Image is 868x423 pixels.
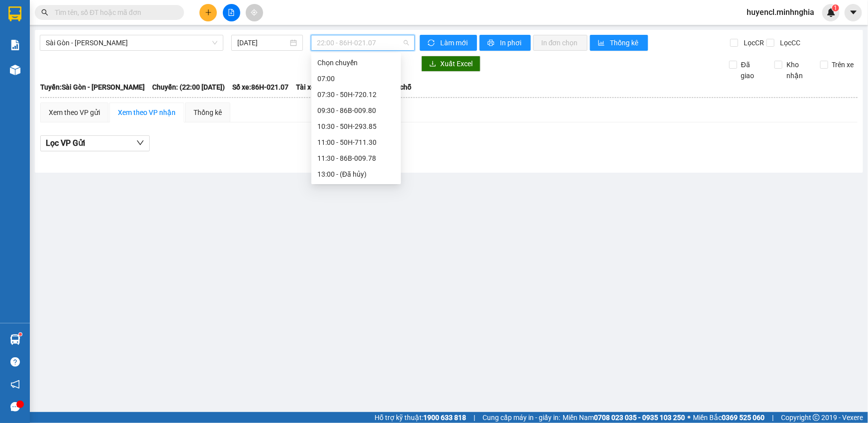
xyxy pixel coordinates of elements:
[500,37,523,48] span: In phơi
[317,35,409,50] span: 22:00 - 86H-021.07
[782,59,812,81] span: Kho nhận
[375,412,466,423] span: Hỗ trợ kỹ thuật:
[722,414,765,422] strong: 0369 525 060
[10,402,20,412] span: message
[10,40,20,50] img: solution-icon
[828,59,858,70] span: Trên xe
[237,37,288,48] input: 15/08/2025
[813,414,820,421] span: copyright
[482,412,560,423] span: Cung cấp máy in - giấy in:
[46,137,85,149] span: Lọc VP Gửi
[296,82,317,93] span: Tài xế:
[317,57,395,68] div: Chọn chuyến
[423,414,466,422] strong: 1900 633 818
[228,9,235,16] span: file-add
[46,35,217,50] span: Sài Gòn - Phan Rí
[598,39,606,47] span: bar-chart
[40,135,150,151] button: Lọc VP Gửi
[41,9,48,16] span: search
[193,107,222,118] div: Thống kê
[772,412,773,423] span: |
[232,82,289,93] span: Số xe: 86H-021.07
[687,416,690,420] span: ⚪️
[317,153,395,164] div: 11:30 - 86B-009.78
[776,37,802,48] span: Lọc CC
[487,39,496,47] span: printer
[311,55,401,71] div: Chọn chuyến
[10,334,20,345] img: warehouse-icon
[55,7,172,18] input: Tìm tên, số ĐT hoặc mã đơn
[246,4,263,21] button: aim
[152,82,225,93] span: Chuyến: (22:00 [DATE])
[849,8,858,17] span: caret-down
[594,414,685,422] strong: 0708 023 035 - 0935 103 250
[440,37,469,48] span: Làm mới
[317,73,395,84] div: 07:00
[474,412,475,423] span: |
[563,412,685,423] span: Miền Nam
[40,83,145,91] b: Tuyến: Sài Gòn - [PERSON_NAME]
[739,6,822,18] span: huyencl.minhnghia
[118,107,176,118] div: Xem theo VP nhận
[317,169,395,180] div: 13:00 - (Đã hủy)
[693,412,765,423] span: Miền Bắc
[610,37,640,48] span: Thống kê
[832,4,839,11] sup: 1
[19,333,22,336] sup: 1
[223,4,240,21] button: file-add
[317,137,395,148] div: 11:00 - 50H-711.30
[136,139,144,147] span: down
[10,357,20,367] span: question-circle
[49,107,100,118] div: Xem theo VP gửi
[834,4,837,11] span: 1
[737,59,767,81] span: Đã giao
[421,56,481,72] button: downloadXuất Excel
[428,39,436,47] span: sync
[590,35,648,51] button: bar-chartThống kê
[317,105,395,116] div: 09:30 - 86B-009.80
[740,37,766,48] span: Lọc CR
[199,4,217,21] button: plus
[480,35,531,51] button: printerIn phơi
[317,121,395,132] div: 10:30 - 50H-293.85
[827,8,836,17] img: icon-new-feature
[10,380,20,389] span: notification
[8,6,21,21] img: logo-vxr
[845,4,862,21] button: caret-down
[317,89,395,100] div: 07:30 - 50H-720.12
[420,35,477,51] button: syncLàm mới
[533,35,587,51] button: In đơn chọn
[10,65,20,75] img: warehouse-icon
[205,9,212,16] span: plus
[251,9,258,16] span: aim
